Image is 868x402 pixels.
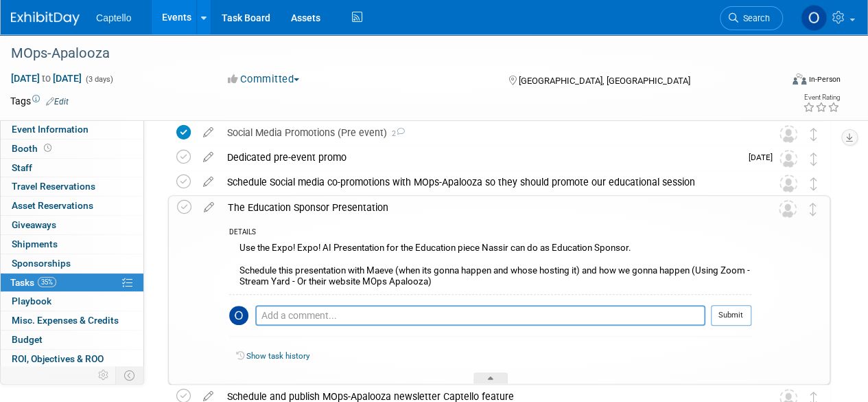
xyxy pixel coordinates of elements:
[1,197,143,215] a: Asset Reservations
[810,177,817,190] i: Move task
[12,219,56,230] span: Giveaways
[387,129,405,138] span: 2
[810,128,817,141] i: Move task
[711,305,751,326] button: Submit
[92,366,116,384] td: Personalize Event Tab Strip
[220,146,740,169] div: Dedicated pre-event promo
[6,41,770,66] div: MOps-Apalooza
[12,143,54,154] span: Booth
[12,124,89,135] span: Event Information
[810,153,817,166] i: Move task
[10,72,82,85] span: [DATE] [DATE]
[197,201,221,214] a: edit
[12,162,32,173] span: Staff
[229,227,751,239] div: DETAILS
[720,6,783,30] a: Search
[738,13,770,23] span: Search
[12,295,51,306] span: Playbook
[10,94,69,108] td: Tags
[518,76,690,86] span: [GEOGRAPHIC_DATA], [GEOGRAPHIC_DATA]
[1,311,143,330] a: Misc. Expenses & Credits
[779,150,797,168] img: Unassigned
[196,151,220,164] a: edit
[196,126,220,139] a: edit
[1,159,143,177] a: Staff
[12,238,58,249] span: Shipments
[12,315,119,326] span: Misc. Expenses & Credits
[1,254,143,273] a: Sponsorships
[1,235,143,254] a: Shipments
[11,12,80,25] img: ExhibitDay
[12,334,43,345] span: Budget
[1,273,143,292] a: Tasks35%
[220,170,752,194] div: Schedule Social media co-promotions with MOps-Apalooza so they should promote our educational ses...
[1,177,143,196] a: Travel Reservations
[40,73,53,84] span: to
[779,200,797,218] img: Unassigned
[808,74,841,85] div: In-Person
[12,200,93,211] span: Asset Reservations
[116,366,144,384] td: Toggle Event Tabs
[779,175,797,192] img: Unassigned
[12,258,71,269] span: Sponsorships
[749,153,779,162] span: [DATE]
[196,176,220,188] a: edit
[46,97,69,107] a: Edit
[1,216,143,234] a: Giveaways
[1,331,143,349] a: Budget
[803,94,840,101] div: Event Rating
[1,350,143,368] a: ROI, Objectives & ROO
[1,139,143,158] a: Booth
[779,125,797,143] img: Unassigned
[41,143,54,153] span: Booth not reserved yet
[719,71,841,92] div: Event Format
[84,75,113,84] span: (3 days)
[1,120,143,139] a: Event Information
[96,12,131,23] span: Captello
[229,239,751,293] div: Use the Expo! Expo! AI Presentation for the Education piece Nassir can do as Education Sponsor. S...
[810,203,817,216] i: Move task
[12,181,95,192] span: Travel Reservations
[12,353,104,364] span: ROI, Objectives & ROO
[246,351,309,361] a: Show task history
[10,277,56,288] span: Tasks
[220,121,752,144] div: Social Media Promotions (Pre event)
[793,74,806,85] img: Format-Inperson.png
[801,5,827,31] img: Owen Ellison
[229,306,248,325] img: Owen Ellison
[1,292,143,311] a: Playbook
[38,277,56,287] span: 35%
[223,72,305,87] button: Committed
[221,196,751,219] div: The Education Sponsor Presentation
